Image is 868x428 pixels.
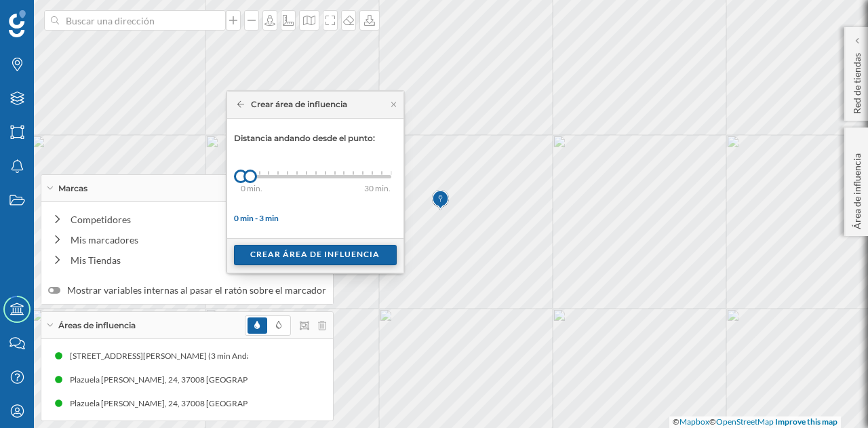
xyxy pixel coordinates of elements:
div: Crear área de influencia [237,98,348,111]
span: Soporte [27,9,75,22]
span: Áreas de influencia [58,319,136,332]
div: Mis Tiendas [71,253,218,267]
p: Red de tiendas [850,47,864,114]
p: Distancia andando desde el punto: [234,132,397,144]
div: Competidores [71,212,239,227]
a: Improve this map [775,416,837,427]
a: OpenStreetMap [716,416,774,427]
img: Geoblink Logo [9,10,26,37]
p: Área de influencia [850,148,864,229]
div: 30 min. [364,182,418,195]
div: [STREET_ADDRESS][PERSON_NAME] (3 min Andando) [68,349,273,363]
span: Marcas [58,182,87,195]
label: Mostrar variables internas al pasar el ratón sobre el marcador [48,284,326,297]
div: 0 min - 3 min [234,212,397,225]
img: Marker [432,187,449,214]
a: Mapbox [679,416,709,427]
div: © © [669,416,841,428]
div: Mis marcadores [71,233,218,247]
div: 0 min. [241,182,275,195]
